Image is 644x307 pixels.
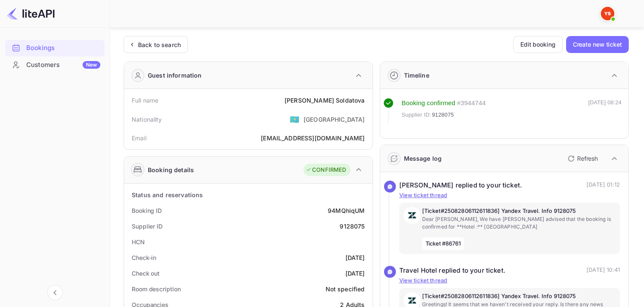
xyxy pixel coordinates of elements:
div: [DATE] [345,269,365,278]
div: [PERSON_NAME] Soldatova [285,96,365,105]
a: CustomersNew [5,57,105,73]
div: CONFIRMED [306,166,346,174]
p: Refresh [577,154,598,163]
button: Edit booking [513,36,563,53]
p: [DATE] 10:41 [586,266,620,276]
div: Customers [26,60,100,70]
div: Not specified [326,285,365,293]
div: 94MQhiqUM [328,206,365,215]
div: [GEOGRAPHIC_DATA] [304,115,365,124]
div: Email [132,134,146,142]
div: CustomersNew [5,57,105,73]
div: Bookings [26,43,100,53]
div: New [83,61,100,69]
div: [DATE] 08:24 [588,98,622,123]
div: Nationality [132,115,162,124]
div: Travel Hotel replied to your ticket. [399,266,506,276]
div: Full name [132,96,158,105]
div: Booking confirmed [402,98,456,108]
div: Booking details [148,165,194,174]
img: AwvSTEc2VUhQAAAAAElFTkSuQmCC [404,207,420,224]
div: Bookings [5,40,105,56]
p: Dear [PERSON_NAME], We have [PERSON_NAME] advised that the booking is confirmed for **Hotel :** [... [422,215,616,231]
div: Supplier ID [132,222,163,231]
div: Check out [132,269,160,278]
span: Supplier ID: [402,111,431,119]
p: View ticket thread [399,276,620,285]
div: [PERSON_NAME] replied to your ticket. [399,181,522,190]
span: Ticket #86761 [422,237,464,250]
p: View ticket thread [399,191,620,200]
div: Booking ID [132,206,162,215]
p: [Ticket#25082806112611836] Yandex Travel. Info 9128075 [422,207,616,215]
p: [Ticket#25082806112611836] Yandex Travel. Info 9128075 [422,292,616,301]
span: 9128075 [432,111,454,119]
div: Guest information [148,71,202,80]
div: [EMAIL_ADDRESS][DOMAIN_NAME] [261,134,365,142]
p: [DATE] 01:12 [586,181,620,190]
img: LiteAPI logo [7,7,55,20]
span: United States [290,112,299,127]
div: Check-in [132,253,156,262]
div: Back to search [138,40,181,49]
img: Yandex Support [601,7,614,20]
div: Timeline [404,71,429,80]
button: Refresh [563,152,601,165]
button: Create new ticket [566,36,629,53]
div: # 3944744 [457,98,486,108]
div: [DATE] [345,253,365,262]
div: HCN [132,237,145,246]
button: Collapse navigation [47,285,63,300]
div: Message log [404,154,442,163]
a: Bookings [5,40,105,56]
div: Room description [132,285,180,293]
div: 9128075 [340,222,365,231]
div: Status and reservations [132,190,203,199]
